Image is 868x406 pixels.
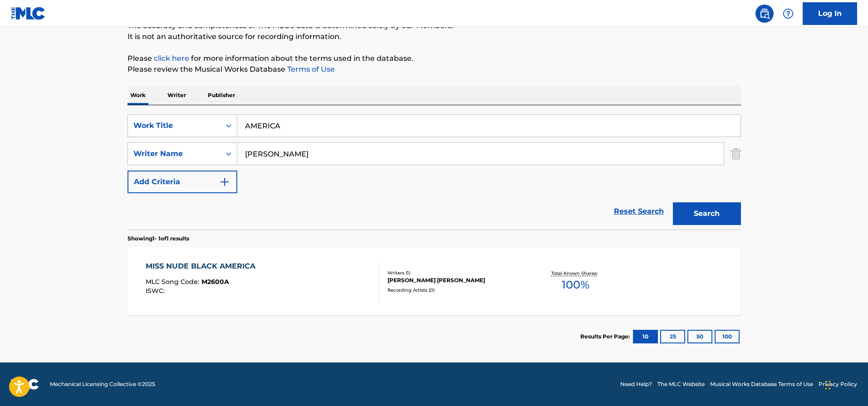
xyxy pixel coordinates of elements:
p: It is not an authoritative source for recording information. [128,31,741,42]
p: Please for more information about the terms used in the database. [128,53,741,64]
span: M2600A [201,278,229,286]
button: 100 [715,330,740,343]
img: 9d2ae6d4665cec9f34b9.svg [219,176,230,187]
p: Results Per Page: [580,333,632,341]
form: Search Form [128,114,741,230]
button: Search [673,202,741,225]
span: 100 % [562,277,589,293]
div: Drag [825,372,831,399]
div: Recording Artists ( 0 ) [387,287,525,293]
p: Please review the Musical Works Database [128,64,741,75]
a: Privacy Policy [819,380,857,388]
img: help [783,8,794,19]
button: 25 [660,330,685,343]
a: click here [154,54,189,63]
p: Work [128,86,148,105]
span: Mechanical Licensing Collective © 2025 [50,380,155,388]
a: Public Search [755,5,774,23]
button: 10 [633,330,658,343]
div: MISS NUDE BLACK AMERICA [146,261,260,272]
a: Log In [803,2,857,25]
div: Help [779,5,797,23]
button: 50 [687,330,712,343]
p: Publisher [205,86,238,105]
iframe: Chat Widget [823,362,868,406]
img: Delete Criterion [731,142,741,165]
a: MISS NUDE BLACK AMERICAMLC Song Code:M2600AISWC:Writers (1)[PERSON_NAME] [PERSON_NAME]Recording A... [128,247,741,315]
a: The MLC Website [657,380,705,388]
div: Writer Name [133,148,215,159]
img: search [759,8,770,19]
div: [PERSON_NAME] [PERSON_NAME] [387,276,525,284]
button: Add Criteria [128,171,237,193]
p: Showing 1 - 1 of 1 results [128,235,189,243]
span: ISWC : [146,287,167,295]
a: Reset Search [609,201,668,221]
div: Writers ( 1 ) [387,269,525,276]
span: MLC Song Code : [146,278,201,286]
p: Writer [165,86,189,105]
a: Musical Works Database Terms of Use [710,380,813,388]
p: Total Known Shares: [551,270,600,277]
a: Need Help? [620,380,652,388]
img: MLC Logo [11,7,46,20]
div: Work Title [133,120,215,131]
img: logo [11,379,39,390]
a: Terms of Use [285,65,335,73]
